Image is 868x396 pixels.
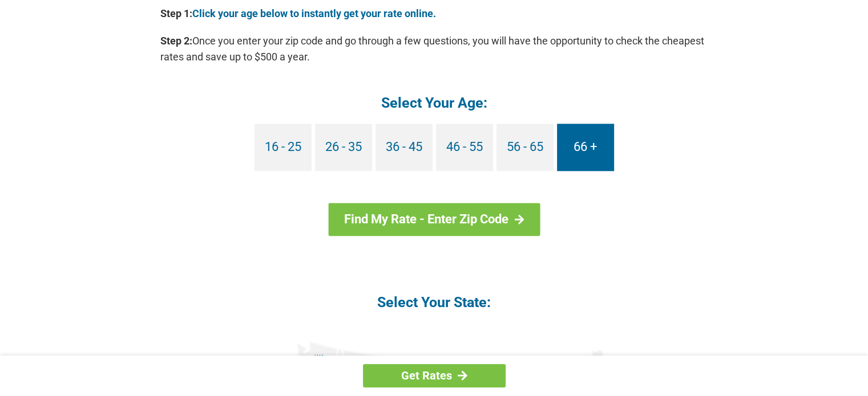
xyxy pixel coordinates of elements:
h4: Select Your State: [160,293,708,312]
a: 36 - 45 [376,124,433,171]
b: Step 1: [160,7,192,19]
h4: Select Your Age: [160,93,708,112]
a: 16 - 25 [255,124,312,171]
p: Once you enter your zip code and go through a few questions, you will have the opportunity to che... [160,33,708,65]
a: Get Rates [363,364,506,387]
a: 66 + [557,124,614,171]
a: 56 - 65 [496,124,554,171]
a: 26 - 35 [315,124,372,171]
a: Find My Rate - Enter Zip Code [328,203,540,236]
b: Step 2: [160,35,192,47]
a: 46 - 55 [436,124,493,171]
a: Click your age below to instantly get your rate online. [192,7,436,19]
